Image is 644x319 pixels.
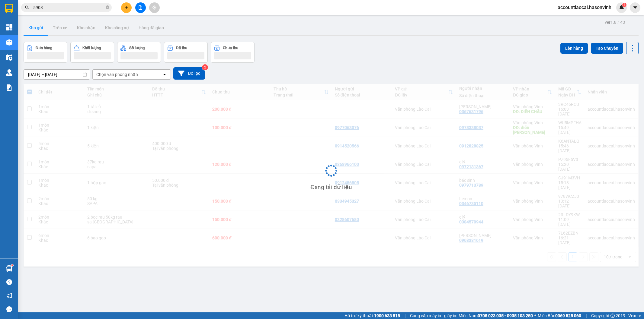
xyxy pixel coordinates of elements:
[106,5,109,9] span: close-circle
[5,4,13,13] img: logo-vxr
[6,265,12,272] img: warehouse-icon
[591,43,623,54] button: Tạo Chuyến
[164,42,208,63] button: Đã thu
[6,39,12,46] img: warehouse-icon
[586,312,587,319] span: |
[121,2,132,13] button: plus
[610,314,615,318] span: copyright
[605,19,625,26] div: ver 1.8.143
[33,4,104,11] input: Tìm tên, số ĐT hoặc mã đơn
[124,5,129,10] span: plus
[538,312,581,319] span: Miền Bắc
[534,314,536,317] span: ⚪️
[344,312,400,319] span: Hỗ trợ kỹ thuật:
[149,2,160,13] button: aim
[555,313,581,318] strong: 0369 525 060
[70,42,114,63] button: Khối lượng
[129,46,145,50] div: Số lượng
[152,5,156,10] span: aim
[310,183,352,192] div: Đang tải dữ liệu
[6,279,12,285] span: question-circle
[72,21,100,35] button: Kho nhận
[478,313,533,318] strong: 0708 023 035 - 0935 103 250
[6,84,12,91] img: solution-icon
[630,2,640,13] button: caret-down
[6,293,12,298] span: notification
[374,313,400,318] strong: 1900 633 818
[560,43,588,54] button: Lên hàng
[619,5,624,10] img: icon-new-feature
[459,312,533,319] span: Miền Nam
[36,46,52,50] div: Đơn hàng
[134,21,169,35] button: Hàng đã giao
[633,5,638,10] span: caret-down
[553,4,616,11] span: accountlaocai.hasonvinh
[6,306,12,312] span: message
[622,3,626,7] sup: 1
[82,46,101,50] div: Khối lượng
[96,71,138,77] div: Chọn văn phòng nhận
[6,69,12,76] img: warehouse-icon
[24,42,67,63] button: Đơn hàng
[24,21,48,35] button: Kho gửi
[405,312,405,319] span: |
[176,46,187,50] div: Đã thu
[623,3,625,7] span: 1
[100,21,134,35] button: Kho công nợ
[223,46,238,50] div: Chưa thu
[6,54,12,61] img: warehouse-icon
[117,42,161,63] button: Số lượng
[25,5,29,10] span: search
[135,2,146,13] button: file-add
[162,72,167,77] svg: open
[11,264,13,266] sup: 1
[211,42,255,63] button: Chưa thu
[6,24,12,30] img: dashboard-icon
[173,67,205,80] button: Bộ lọc
[48,21,72,35] button: Trên xe
[24,70,90,79] input: Select a date range.
[138,5,143,10] span: file-add
[410,312,457,319] span: Cung cấp máy in - giấy in:
[106,5,109,11] span: close-circle
[202,64,208,70] sup: 2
